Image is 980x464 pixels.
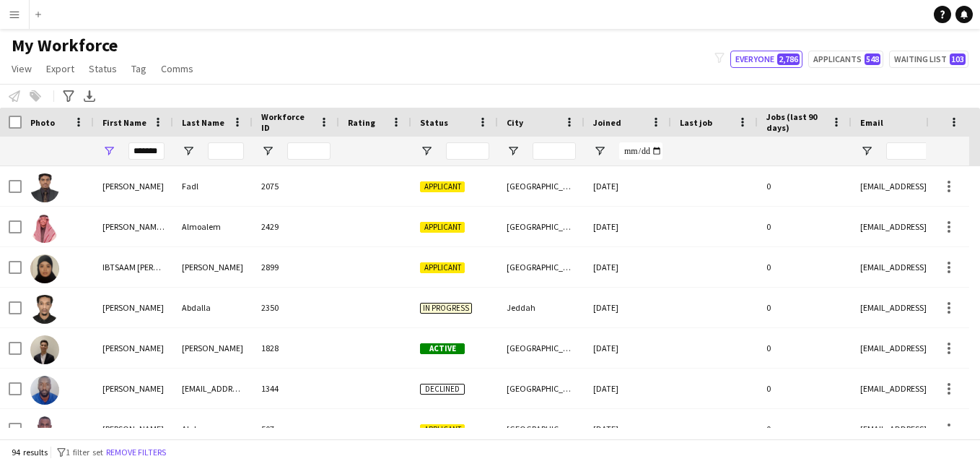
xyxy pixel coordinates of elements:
span: Comms [161,62,193,75]
input: Status Filter Input [446,142,489,160]
div: 0 [758,369,852,408]
div: 0 [758,328,852,368]
div: [PERSON_NAME] [94,369,173,408]
div: IBTSAAM [PERSON_NAME] [94,247,173,287]
input: Last Name Filter Input [208,142,244,160]
div: 1828 [253,328,339,368]
input: Workforce ID Filter Input [287,142,331,160]
span: 103 [950,53,966,65]
div: 0 [758,166,852,206]
div: 1344 [253,369,339,408]
button: Open Filter Menu [420,145,433,158]
span: 548 [865,53,880,65]
span: Export [46,62,74,75]
input: City Filter Input [533,142,576,160]
div: [PERSON_NAME] [94,328,173,368]
div: Almoalem [173,207,253,246]
div: [EMAIL_ADDRESS][DOMAIN_NAME] [173,369,253,408]
div: [DATE] [585,247,671,287]
span: Tag [131,62,146,75]
app-action-btn: Advanced filters [60,87,77,105]
div: Abdalla [173,288,253,327]
div: [PERSON_NAME] [94,166,173,206]
a: View [6,59,38,78]
span: Applicant [420,181,465,192]
span: First Name [102,117,146,128]
button: Applicants548 [808,51,883,68]
button: Waiting list103 [889,51,968,68]
span: 1 filter set [66,447,103,457]
span: Last job [680,117,712,128]
div: [PERSON_NAME] [94,288,173,327]
input: First Name Filter Input [128,142,165,160]
div: 2075 [253,166,339,206]
div: 2899 [253,247,339,287]
a: Comms [155,59,199,78]
button: Open Filter Menu [507,145,520,158]
span: In progress [420,303,472,314]
button: Open Filter Menu [593,145,606,158]
div: [PERSON_NAME] [PERSON_NAME] [94,207,173,246]
div: [DATE] [585,328,671,368]
app-action-btn: Export XLSX [81,87,98,105]
div: [DATE] [585,166,671,206]
img: mohamed abdallah [30,335,59,364]
div: [GEOGRAPHIC_DATA] [498,328,585,368]
div: [GEOGRAPHIC_DATA] [498,247,585,287]
button: Open Filter Menu [261,145,274,158]
div: 0 [758,247,852,287]
div: 2429 [253,207,339,246]
button: Everyone2,786 [730,51,802,68]
div: Jeddah [498,288,585,327]
div: [PERSON_NAME] [173,247,253,287]
div: [DATE] [585,288,671,327]
span: Active [420,343,465,354]
a: Status [83,59,123,78]
div: Fadl [173,166,253,206]
span: Joined [593,117,621,128]
span: Status [89,62,117,75]
span: My Workforce [12,35,118,56]
div: Abdeen [173,409,253,449]
div: 2350 [253,288,339,327]
span: Last Name [182,117,224,128]
img: IBTSAAM Mohamed shery Shery [30,254,59,283]
span: View [12,62,32,75]
span: Rating [348,117,375,128]
span: Applicant [420,262,465,273]
img: Mohamed Abdalla [30,295,59,324]
a: Export [40,59,80,78]
div: [PERSON_NAME] [173,328,253,368]
div: [GEOGRAPHIC_DATA] [498,207,585,246]
div: [DATE] [585,409,671,449]
button: Open Filter Menu [860,145,873,158]
input: Joined Filter Input [619,142,662,160]
div: [GEOGRAPHIC_DATA] [498,409,585,449]
div: [DATE] [585,369,671,408]
span: Email [860,117,883,128]
div: [PERSON_NAME] [94,409,173,449]
div: 507 [253,409,339,449]
div: 0 [758,288,852,327]
div: 0 [758,207,852,246]
span: Applicant [420,222,465,233]
img: Mohamed Abdeen [30,416,59,445]
a: Tag [126,59,152,78]
div: [GEOGRAPHIC_DATA] [498,166,585,206]
span: Applicant [420,424,465,435]
img: Faisal mohamed yassin Almoalem [30,214,59,243]
img: Mohamed abdalmonam makawi Makawi094@gmail.com [30,376,59,405]
img: Abdelaziz mohamed Fadl [30,173,59,202]
button: Remove filters [103,444,169,460]
span: 2,786 [777,53,800,65]
div: [GEOGRAPHIC_DATA] [498,369,585,408]
span: Jobs (last 90 days) [766,111,826,133]
span: Declined [420,384,465,395]
span: Status [420,117,448,128]
div: 0 [758,409,852,449]
span: City [507,117,523,128]
button: Open Filter Menu [102,145,115,158]
div: [DATE] [585,207,671,246]
button: Open Filter Menu [182,145,195,158]
span: Workforce ID [261,111,313,133]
